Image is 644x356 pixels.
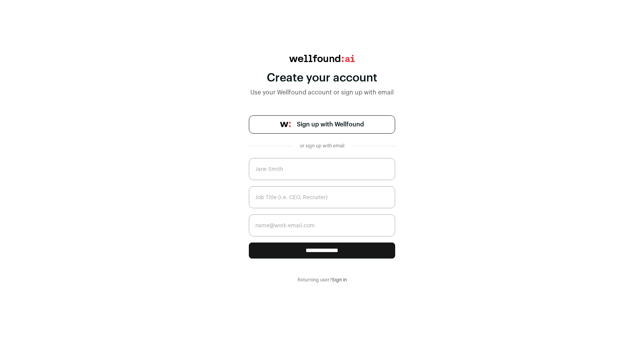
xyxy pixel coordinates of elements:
div: Use your Wellfound account or sign up with email [249,88,395,97]
input: Jane Smith [249,158,395,180]
div: Returning user? [249,277,395,283]
div: or sign up with email [298,143,346,149]
a: Sign in [332,278,347,282]
img: wellfound:ai [289,55,355,62]
img: wellfound-symbol-flush-black-fb3c872781a75f747ccb3a119075da62bfe97bd399995f84a933054e44a575c4.png [280,122,291,127]
input: Job Title (i.e. CEO, Recruiter) [249,186,395,208]
input: name@work-email.com [249,214,395,236]
div: Create your account [249,71,395,85]
a: Sign up with Wellfound [249,115,395,134]
span: Sign up with Wellfound [297,120,364,129]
